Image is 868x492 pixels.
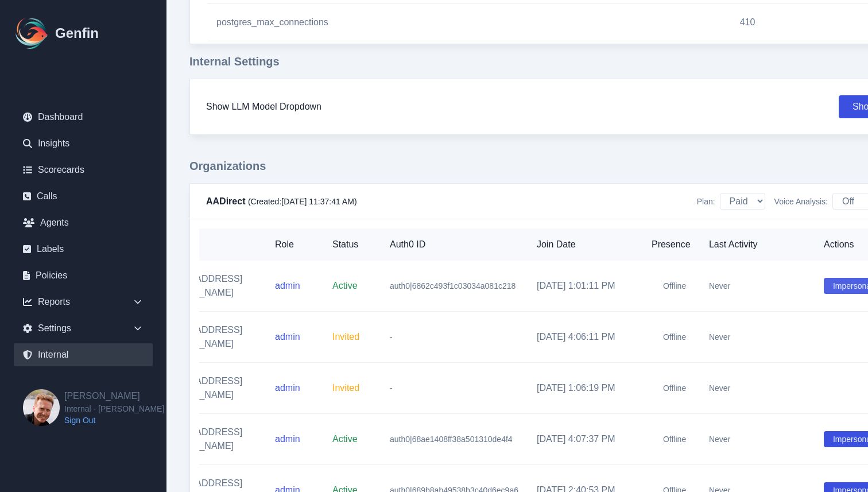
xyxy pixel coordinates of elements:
a: Sign Out [64,414,164,426]
span: - [390,383,393,393]
span: - [390,332,393,342]
span: admin [275,434,300,444]
span: Plan: [697,196,715,207]
td: [DATE] 1:01:11 PM [528,261,642,312]
span: Never [709,332,730,342]
a: Agents [14,211,153,234]
span: Never [709,281,730,290]
div: Offline [652,282,658,289]
td: [DATE] 1:06:19 PM [528,363,642,414]
td: [DATE] 4:06:11 PM [528,312,642,363]
span: Internal - [PERSON_NAME] [64,403,164,414]
span: Offline [663,433,686,445]
h1: Genfin [55,24,99,42]
span: Never [709,435,730,444]
span: Voice Analysis: [774,196,828,207]
img: Logo [14,15,51,52]
div: Offline [652,436,658,443]
span: Invited [332,332,359,342]
td: [EMAIL_ADDRESS][DOMAIN_NAME] [151,414,266,465]
td: [EMAIL_ADDRESS][DOMAIN_NAME] [151,363,266,414]
th: Last Activity [700,228,815,261]
div: Reports [14,290,153,313]
a: Dashboard [14,106,153,129]
th: Status [323,228,381,261]
span: Offline [663,382,686,394]
span: auth0|6862c493f1c03034a081c218 [390,281,516,290]
h3: Show LLM Model Dropdown [206,100,321,114]
span: admin [275,383,300,393]
span: Active [332,281,358,290]
div: Offline [652,385,658,392]
th: Auth0 ID [381,228,528,261]
a: Scorecards [14,158,153,181]
span: Offline [663,280,686,292]
a: Labels [14,238,153,261]
th: Presence [642,228,700,261]
span: Offline [663,331,686,343]
td: [EMAIL_ADDRESS][DOMAIN_NAME] [151,261,266,312]
td: [DATE] 4:07:37 PM [528,414,642,465]
h2: [PERSON_NAME] [64,389,164,403]
span: admin [275,281,300,290]
div: Settings [14,317,153,340]
span: Invited [332,383,359,393]
h4: AADirect [206,195,357,208]
th: Join Date [528,228,642,261]
span: Never [709,383,730,393]
td: postgres_max_connections [207,4,731,41]
td: [EMAIL_ADDRESS][DOMAIN_NAME] [151,312,266,363]
a: Insights [14,132,153,155]
div: Offline [652,334,658,340]
span: auth0|68ae1408ff38a501310de4f4 [390,435,513,444]
a: Internal [14,343,153,366]
a: Policies [14,264,153,287]
th: Email [151,228,266,261]
span: Active [332,434,358,444]
a: Calls [14,185,153,208]
span: admin [275,332,300,342]
th: Role [266,228,323,261]
span: (Created: [DATE] 11:37:41 AM ) [248,197,357,206]
img: Brian Dunagan [23,389,60,426]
